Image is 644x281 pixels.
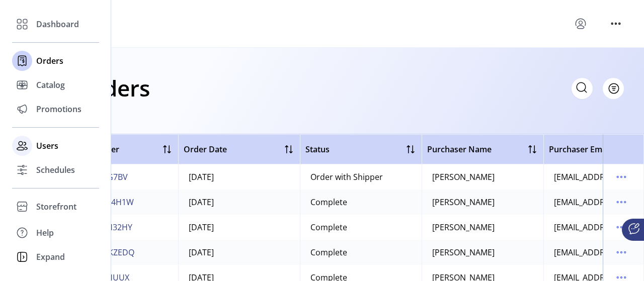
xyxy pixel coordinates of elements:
button: menu [573,16,589,32]
div: Order with Shipper [310,171,383,183]
td: [DATE] [178,240,300,265]
td: [DATE] [178,215,300,240]
span: Purchaser Email [549,143,611,155]
button: menu [608,16,624,32]
span: Users [36,140,58,152]
td: [DATE] [178,190,300,215]
div: [PERSON_NAME] [432,196,495,208]
span: Order Date [184,143,227,155]
span: Orders [36,55,63,67]
span: Dashboard [36,18,79,30]
button: Filter Button [603,78,624,99]
span: Help [36,227,54,239]
button: menu [613,244,629,260]
td: [DATE] [178,164,300,190]
h1: Orders [76,70,150,106]
div: [PERSON_NAME] [432,171,495,183]
button: menu [613,169,629,185]
span: Purchaser Name [427,143,492,155]
span: Status [305,143,330,155]
span: Storefront [36,201,76,213]
div: Complete [310,221,347,233]
button: menu [613,194,629,210]
button: menu [613,219,629,235]
span: Expand [36,251,65,263]
span: Promotions [36,103,82,115]
span: Catalog [36,79,65,91]
div: Complete [310,246,347,258]
div: [PERSON_NAME] [432,246,495,258]
div: [PERSON_NAME] [432,221,495,233]
div: Complete [310,196,347,208]
span: Schedules [36,164,75,176]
